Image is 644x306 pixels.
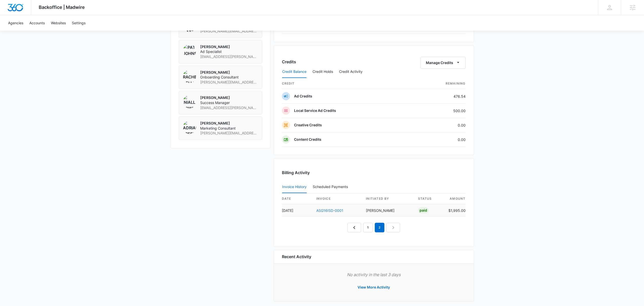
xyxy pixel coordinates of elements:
span: [EMAIL_ADDRESS][PERSON_NAME][DOMAIN_NAME] [200,105,258,110]
a: ASG16ISD-0001 [316,208,343,213]
p: No activity in the last 3 days [282,272,466,278]
a: Page 1 [363,223,373,232]
td: 476.54 [412,89,466,104]
th: credit [282,78,412,89]
button: Credit Activity [339,66,363,78]
div: Paid [418,207,429,213]
a: Websites [48,15,69,31]
span: [PERSON_NAME][EMAIL_ADDRESS][PERSON_NAME][DOMAIN_NAME] [200,131,258,136]
span: Success Manager [200,100,258,105]
span: Backoffice | Madwire [39,5,85,10]
button: Credit Balance [282,66,306,78]
span: [PERSON_NAME][EMAIL_ADDRESS][PERSON_NAME][DOMAIN_NAME] [200,29,258,34]
th: invoice [312,193,362,204]
div: Scheduled Payments [313,185,350,189]
button: View More Activity [352,281,395,293]
span: [PERSON_NAME][EMAIL_ADDRESS][PERSON_NAME][DOMAIN_NAME] [200,80,258,85]
p: Content Credits [294,137,321,142]
p: [PERSON_NAME] [200,70,258,75]
img: Adriann Freeman [183,121,196,134]
th: amount [444,193,466,204]
a: Previous Page [347,223,361,232]
h6: Recent Activity [282,254,311,260]
img: Pat Johnson [183,44,196,57]
p: [PERSON_NAME] [200,121,258,126]
img: Rachel Bellio [183,70,196,83]
em: 2 [375,223,384,232]
td: [DATE] [282,204,312,217]
th: status [414,193,444,204]
td: $1,995.00 [444,204,466,217]
th: Initiated By [362,193,414,204]
button: Manage Credits [421,57,466,69]
p: Local Service Ad Credits [294,108,336,113]
p: [PERSON_NAME] [200,95,258,100]
a: Accounts [26,15,48,31]
td: [PERSON_NAME] [362,204,414,217]
span: [EMAIL_ADDRESS][PERSON_NAME][DOMAIN_NAME] [200,54,258,59]
td: 500.00 [412,104,466,118]
img: Niall Fowler [183,95,196,108]
span: Marketing Consultant [200,126,258,131]
td: 0.00 [412,118,466,132]
td: 0.00 [412,132,466,147]
p: Ad Credits [294,94,312,99]
h3: Credits [282,59,296,65]
button: Invoice History [282,181,307,193]
a: Settings [69,15,89,31]
span: Ad Specialist [200,49,258,54]
span: Onboarding Consultant [200,75,258,80]
nav: Pagination [347,223,400,232]
th: Remaining [412,78,466,89]
p: [PERSON_NAME] [200,44,258,49]
a: Agencies [5,15,26,31]
button: Credit Holds [313,66,333,78]
p: Creative Credits [294,123,322,128]
h3: Billing Activity [282,170,466,176]
th: date [282,193,312,204]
